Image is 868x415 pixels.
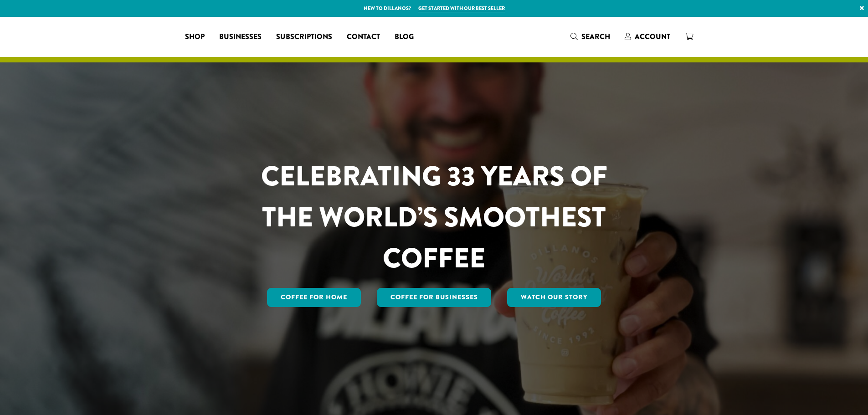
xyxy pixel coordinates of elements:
h1: CELEBRATING 33 YEARS OF THE WORLD’S SMOOTHEST COFFEE [234,156,634,279]
span: Contact [347,31,380,43]
a: Coffee for Home [267,288,361,307]
span: Account [635,31,670,42]
span: Businesses [219,31,262,43]
a: Shop [178,30,212,44]
a: Watch Our Story [507,288,601,307]
a: Get started with our best seller [418,5,505,12]
a: Coffee For Businesses [377,288,492,307]
span: Shop [185,31,205,43]
a: Search [563,29,617,44]
span: Blog [395,31,414,43]
span: Search [581,31,610,42]
span: Subscriptions [276,31,332,43]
